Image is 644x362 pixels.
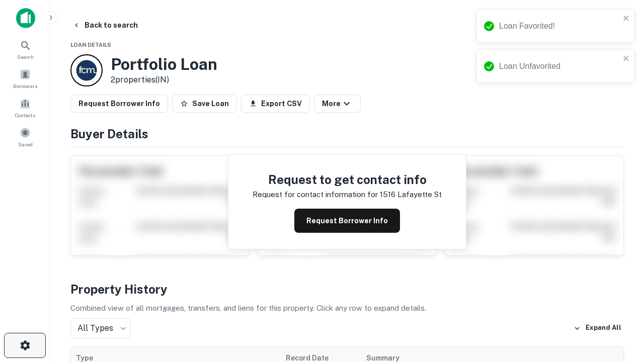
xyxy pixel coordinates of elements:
span: Borrowers [13,82,37,90]
span: Saved [18,140,33,148]
h4: Request to get contact info [253,170,442,189]
div: All Types [70,318,131,338]
div: Loan Favorited! [499,20,620,32]
button: Back to search [68,16,142,34]
h3: Portfolio Loan [111,55,217,74]
h4: Buyer Details [70,125,624,143]
span: Contacts [15,111,35,119]
button: Expand All [571,321,624,336]
button: Save Loan [172,95,237,113]
h4: Property History [70,280,624,298]
button: Request Borrower Info [294,209,400,233]
button: Export CSV [241,95,310,113]
p: 2 properties (IN) [111,74,217,86]
a: Contacts [3,94,47,121]
button: Request Borrower Info [70,95,168,113]
a: Borrowers [3,65,47,92]
span: Loan Details [70,42,111,48]
span: Search [17,53,34,61]
p: Request for contact information for [253,189,378,201]
a: Search [3,36,47,63]
img: capitalize-icon.png [16,8,35,28]
button: More [314,95,361,113]
iframe: Chat Widget [594,249,644,298]
a: Saved [3,123,47,150]
p: Combined view of all mortgages, transfers, and liens for this property. Click any row to expand d... [70,302,624,314]
button: close [623,54,630,64]
p: 1516 lafayette st [380,189,442,201]
button: close [623,14,630,24]
div: Loan Unfavorited [499,60,620,72]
